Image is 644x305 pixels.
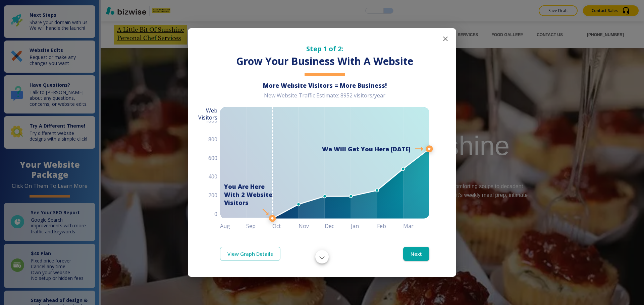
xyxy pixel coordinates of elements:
a: View Graph Details [220,247,280,261]
h6: Oct [272,221,299,231]
button: Next [403,247,429,261]
h6: Aug [220,221,246,231]
div: New Website Traffic Estimate: 8952 visitors/year [220,92,429,104]
h6: Nov [299,221,325,231]
h6: More Website Visitors = More Business! [220,81,429,89]
button: Scroll to bottom [315,250,329,263]
h6: Mar [403,221,429,231]
h6: Sep [246,221,272,231]
h6: Feb [377,221,403,231]
h3: Grow Your Business With A Website [220,55,429,68]
h6: Dec [325,221,351,231]
h6: Jan [351,221,377,231]
h5: Step 1 of 2: [220,44,429,53]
